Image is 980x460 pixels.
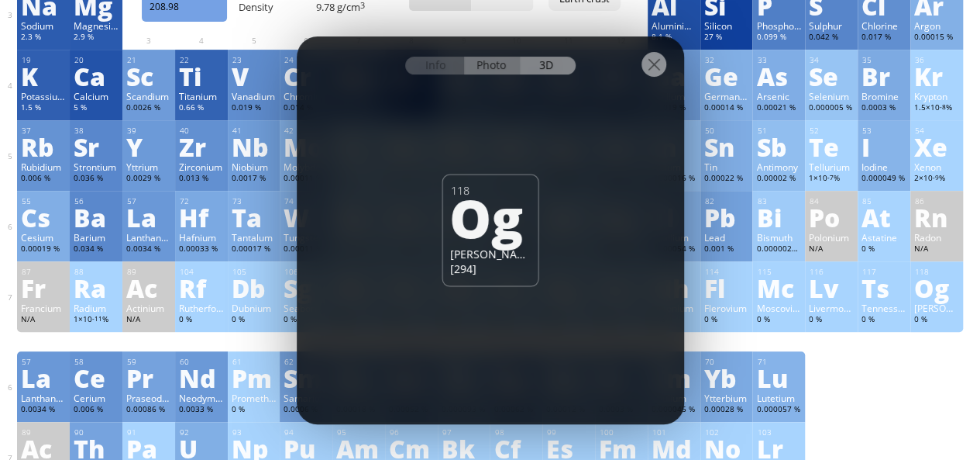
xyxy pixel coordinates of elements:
[126,161,171,173] div: Yttrium
[809,102,854,115] div: 0.000005 %
[284,173,328,185] div: 0.00011 %
[232,173,277,185] div: 0.0017 %
[284,302,328,314] div: Seaborgium
[232,205,277,230] div: Ta
[809,231,854,244] div: Polonium
[861,231,906,244] div: Astatine
[74,205,119,230] div: Ba
[284,267,328,277] div: 106
[914,32,959,44] div: 0.00015 %
[809,205,854,230] div: Po
[914,173,959,185] div: 2×10 %
[933,173,939,182] sup: -9
[914,205,959,230] div: Rn
[809,302,854,314] div: Livermorium
[284,64,328,88] div: Cr
[74,314,119,327] div: 1×10 %
[22,427,66,438] div: 89
[180,196,224,206] div: 72
[861,314,906,327] div: 0 %
[74,196,119,206] div: 56
[180,55,224,65] div: 22
[21,19,66,32] div: Sodium
[704,231,749,244] div: Lead
[862,126,906,136] div: 53
[757,55,801,65] div: 33
[74,427,119,438] div: 90
[547,427,591,438] div: 99
[940,102,946,111] sup: -8
[861,173,906,185] div: 0.000049 %
[756,314,801,327] div: 0 %
[127,126,171,136] div: 39
[861,205,906,230] div: At
[861,161,906,173] div: Iodine
[704,244,749,256] div: 0.001 %
[861,275,906,300] div: Ts
[232,102,277,115] div: 0.019 %
[861,244,906,256] div: 0 %
[757,196,801,206] div: 83
[757,357,801,367] div: 71
[757,427,801,438] div: 103
[22,267,66,277] div: 87
[405,57,465,74] div: Info
[704,161,749,173] div: Tin
[232,392,277,404] div: Promethium
[126,134,171,159] div: Y
[915,196,959,206] div: 86
[705,126,749,136] div: 50
[126,64,171,88] div: Sc
[705,196,749,206] div: 82
[809,90,854,102] div: Selenium
[284,205,328,230] div: W
[22,126,66,136] div: 37
[127,196,171,206] div: 57
[126,90,171,102] div: Scandium
[74,302,119,314] div: Radium
[284,126,328,136] div: 42
[704,205,749,230] div: Pb
[756,302,801,314] div: Moscovium
[915,55,959,65] div: 36
[284,357,328,367] div: 62
[232,314,277,327] div: 0 %
[450,261,530,275] div: [294]
[74,64,119,88] div: Ca
[914,302,959,314] div: [PERSON_NAME]
[126,275,171,300] div: Ac
[914,244,959,256] div: N/A
[284,244,328,256] div: 0.00011 %
[809,32,854,44] div: 0.042 %
[74,126,119,136] div: 38
[21,205,66,230] div: Cs
[390,427,434,438] div: 96
[809,64,854,88] div: Se
[809,244,854,256] div: N/A
[179,90,224,102] div: Titanium
[914,102,959,115] div: 1.5×10 %
[74,275,119,300] div: Ra
[756,173,801,185] div: 0.00002 %
[704,90,749,102] div: Germanium
[914,90,959,102] div: Krypton
[704,365,749,390] div: Yb
[179,275,224,300] div: Rf
[127,55,171,65] div: 21
[756,90,801,102] div: Arsenic
[74,161,119,173] div: Strontium
[74,134,119,159] div: Sr
[756,392,801,404] div: Lutetium
[126,392,171,404] div: Praseodymium
[704,392,749,404] div: Ytterbium
[232,427,277,438] div: 93
[74,392,119,404] div: Cerium
[809,314,854,327] div: 0 %
[232,134,277,159] div: Nb
[914,275,959,300] div: Og
[126,231,171,244] div: Lanthanum
[827,173,834,182] sup: -7
[21,302,66,314] div: Francium
[74,19,119,32] div: Magnesium
[232,365,277,390] div: Pm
